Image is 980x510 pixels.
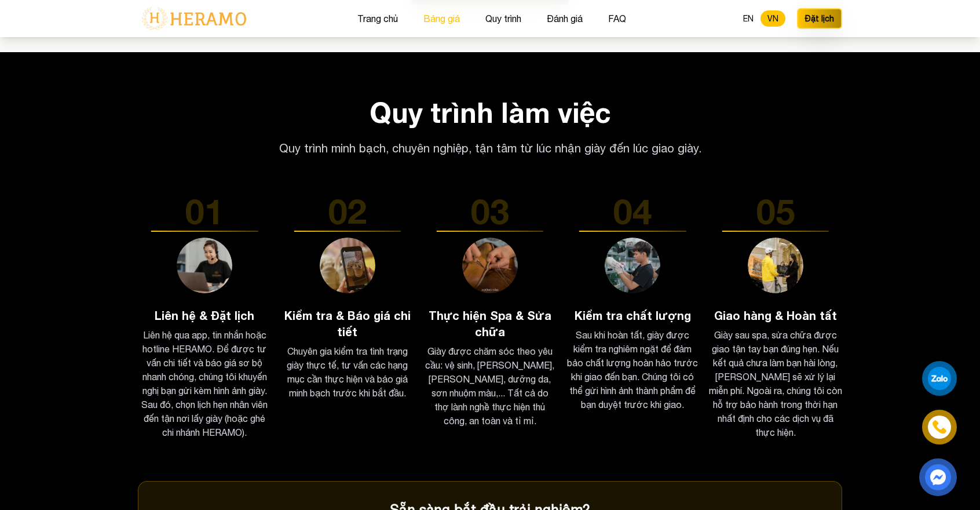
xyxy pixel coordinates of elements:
[748,238,803,293] img: process.completion.title
[736,10,760,27] button: EN
[320,238,375,293] img: process.inspect.title
[423,307,557,340] h3: Thực hiện Spa & Sửa chữa
[138,99,842,126] h2: Quy trình làm việc
[138,6,250,31] img: logo-with-text.png
[543,11,586,26] button: Đánh giá
[933,421,946,434] img: phone-icon
[566,307,699,323] h3: Kiểm tra chất lượng
[760,10,785,27] button: VN
[797,8,842,29] button: Đặt lịch
[177,238,232,293] img: process.book.title
[924,411,955,443] a: phone-icon
[709,194,842,228] div: 05
[462,238,518,293] img: process.repair.title
[709,328,842,439] p: Giày sau spa, sửa chữa được giao tận tay bạn đúng hẹn. Nếu kết quả chưa làm bạn hài lòng, [PERSON...
[138,194,271,228] div: 01
[138,328,271,439] p: Liên hệ qua app, tin nhắn hoặc hotline HERAMO. Để được tư vấn chi tiết và báo giá sơ bộ nhanh chó...
[280,344,414,400] p: Chuyên gia kiểm tra tình trạng giày thực tế, tư vấn các hạng mục cần thực hiện và báo giá minh bạ...
[566,194,699,228] div: 04
[482,11,525,26] button: Quy trình
[138,307,271,323] h3: Liên hệ & Đặt lịch
[605,238,660,293] img: process.deliver.title
[423,344,557,428] p: Giày được chăm sóc theo yêu cầu: vệ sinh, [PERSON_NAME], [PERSON_NAME], dưỡng da, sơn nhuộm màu,....
[354,11,401,26] button: Trang chủ
[420,11,463,26] button: Bảng giá
[566,328,699,411] p: Sau khi hoàn tất, giày được kiểm tra nghiêm ngặt để đảm bảo chất lượng hoàn hảo trước khi giao đế...
[709,307,842,323] h3: Giao hàng & Hoàn tất
[268,140,712,156] p: Quy trình minh bạch, chuyên nghiệp, tận tâm từ lúc nhận giày đến lúc giao giày.
[605,11,630,26] button: FAQ
[280,307,414,340] h3: Kiểm tra & Báo giá chi tiết
[423,194,557,228] div: 03
[280,194,414,228] div: 02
